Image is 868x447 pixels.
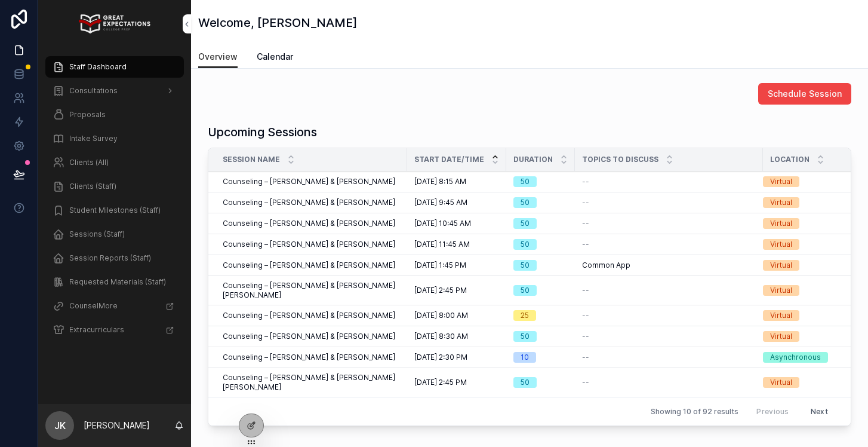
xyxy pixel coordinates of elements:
span: [DATE] 8:15 AM [414,177,466,186]
span: -- [582,332,589,341]
a: Staff Dashboard [45,56,184,78]
span: Consultations [69,86,118,96]
div: 10 [521,352,529,363]
span: [DATE] 2:30 PM [414,353,467,362]
span: Location [770,155,809,164]
span: Topics to discuss [582,155,658,164]
div: Asynchronous [770,352,821,363]
a: Student Milestones (Staff) [45,200,184,221]
span: Overview [198,51,238,63]
span: -- [582,198,589,207]
span: Counseling – [PERSON_NAME] & [PERSON_NAME] [223,198,395,207]
span: Counseling – [PERSON_NAME] & [PERSON_NAME] [223,261,395,270]
span: Sessions (Staff) [69,229,125,239]
span: [DATE] 8:00 AM [414,311,468,320]
div: 50 [521,239,530,250]
div: Virtual [770,331,792,342]
div: Virtual [770,176,792,187]
div: 50 [521,285,530,296]
span: -- [582,177,589,186]
span: Proposals [69,110,106,120]
span: [DATE] 8:30 AM [414,332,468,341]
div: scrollable content [38,48,191,356]
div: 50 [521,331,530,342]
a: Proposals [45,104,184,125]
a: Calendar [257,46,293,70]
a: Clients (Staff) [45,176,184,197]
div: Virtual [770,239,792,250]
a: Extracurriculars [45,319,184,341]
span: Session Name [223,155,280,164]
span: Student Milestones (Staff) [69,206,161,215]
h1: Welcome, [PERSON_NAME] [198,14,357,31]
span: Counseling – [PERSON_NAME] & [PERSON_NAME] [223,240,395,249]
h1: Upcoming Sessions [208,124,317,140]
span: Duration [513,155,553,164]
div: 25 [521,310,529,321]
p: [PERSON_NAME] [84,420,150,431]
div: 50 [521,377,530,388]
span: [DATE] 1:45 PM [414,261,466,270]
div: Virtual [770,310,792,321]
a: Consultations [45,80,184,102]
a: Requested Materials (Staff) [45,271,184,293]
span: Counseling – [PERSON_NAME] & [PERSON_NAME] [223,332,395,341]
span: Counseling – [PERSON_NAME] & [PERSON_NAME] [PERSON_NAME] [223,281,400,300]
div: Virtual [770,285,792,296]
span: Intake Survey [69,134,118,143]
button: Schedule Session [758,83,851,105]
span: Calendar [257,51,293,63]
div: Virtual [770,377,792,388]
span: [DATE] 2:45 PM [414,286,467,295]
span: Start Date/Time [414,155,484,164]
img: App logo [79,14,150,33]
span: -- [582,219,589,228]
div: 50 [521,197,530,208]
a: CounselMore [45,295,184,317]
button: Next [802,402,836,421]
span: Counseling – [PERSON_NAME] & [PERSON_NAME] [223,219,395,228]
span: -- [582,286,589,295]
span: Clients (All) [69,158,109,167]
span: Common App [582,261,630,270]
span: CounselMore [69,301,118,311]
span: Clients (Staff) [69,182,116,191]
div: Virtual [770,197,792,208]
span: Schedule Session [768,88,842,100]
span: Requested Materials (Staff) [69,277,166,287]
span: JK [54,418,66,433]
span: [DATE] 11:45 AM [414,240,470,249]
div: Virtual [770,260,792,271]
a: Session Reports (Staff) [45,247,184,269]
span: Counseling – [PERSON_NAME] & [PERSON_NAME] [PERSON_NAME] [223,373,400,392]
span: -- [582,353,589,362]
a: Overview [198,46,238,69]
div: Virtual [770,218,792,229]
div: 50 [521,218,530,229]
span: Counseling – [PERSON_NAME] & [PERSON_NAME] [223,311,395,320]
span: Counseling – [PERSON_NAME] & [PERSON_NAME] [223,353,395,362]
a: Clients (All) [45,152,184,173]
span: Extracurriculars [69,325,124,335]
div: 50 [521,260,530,271]
span: Session Reports (Staff) [69,253,151,263]
span: Staff Dashboard [69,62,127,72]
a: Intake Survey [45,128,184,149]
span: [DATE] 2:45 PM [414,378,467,387]
div: 50 [521,176,530,187]
span: -- [582,378,589,387]
span: -- [582,311,589,320]
a: Sessions (Staff) [45,223,184,245]
span: [DATE] 10:45 AM [414,219,471,228]
span: Counseling – [PERSON_NAME] & [PERSON_NAME] [223,177,395,186]
span: -- [582,240,589,249]
span: [DATE] 9:45 AM [414,198,467,207]
span: Showing 10 of 92 results [651,407,738,417]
